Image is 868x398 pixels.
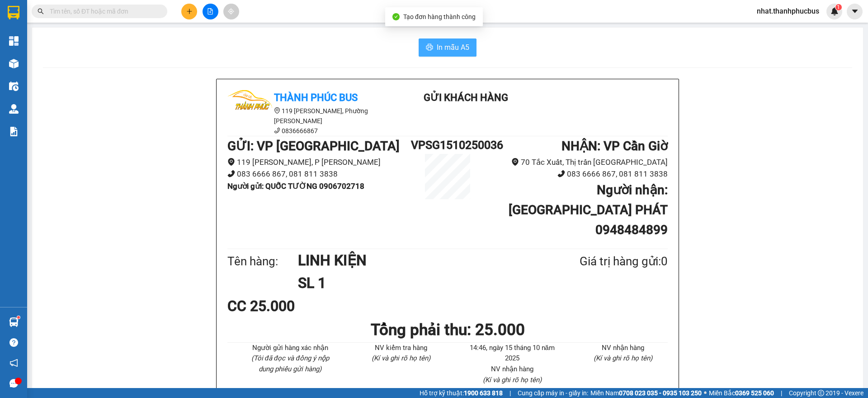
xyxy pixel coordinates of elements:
[274,92,358,103] b: Thành Phúc Bus
[298,272,536,294] h1: SL 1
[9,82,19,91] img: warehouse-icon
[750,5,826,17] span: nhat.thanhphucbus
[781,388,782,398] span: |
[467,343,557,364] li: 14:46, ngày 15 tháng 10 năm 2025
[228,8,234,14] span: aim
[735,389,774,397] strong: 0369 525 060
[38,8,44,14] span: search
[483,376,542,384] i: (Kí và ghi rõ họ tên)
[464,389,503,397] strong: 1900 633 818
[227,106,390,126] li: 119 [PERSON_NAME], Phường [PERSON_NAME]
[227,156,411,168] li: 119 [PERSON_NAME], P [PERSON_NAME]
[274,107,280,114] span: environment
[851,7,859,15] span: caret-down
[830,7,839,15] img: icon-new-feature
[709,388,774,398] span: Miền Bắc
[50,6,156,16] input: Tìm tên, số ĐT hoặc mã đơn
[579,343,668,354] li: NV nhận hàng
[203,4,218,19] button: file-add
[467,364,557,375] li: NV nhận hàng
[227,139,400,153] b: GỬI : VP [GEOGRAPHIC_DATA]
[9,379,18,388] span: message
[223,4,239,19] button: aim
[426,43,433,52] span: printer
[274,127,280,134] span: phone
[411,136,484,154] h1: VPSG1510250036
[536,252,668,271] div: Giá trị hàng gửi: 0
[8,6,19,19] img: logo-vxr
[484,168,668,180] li: 083 6666 867, 081 811 3838
[186,8,193,14] span: plus
[181,4,197,19] button: plus
[298,249,536,272] h1: LINH KIỆN
[509,388,511,398] span: |
[227,182,364,191] b: Người gửi : QUỐC TƯỜNG 0906702718
[557,170,565,177] span: phone
[17,316,20,319] sup: 1
[227,168,411,180] li: 083 6666 867, 081 811 3838
[518,388,588,398] span: Cung cấp máy in - giấy in:
[9,127,19,136] img: solution-icon
[227,295,373,317] div: CC 25.000
[509,182,668,237] b: Người nhận : [GEOGRAPHIC_DATA] PHÁT 0948484899
[835,4,842,10] sup: 1
[437,42,469,53] span: In mẫu A5
[9,317,19,327] img: warehouse-icon
[372,354,430,362] i: (Kí và ghi rõ họ tên)
[594,354,652,362] i: (Kí và ghi rõ họ tên)
[227,90,273,135] img: logo.jpg
[357,343,446,354] li: NV kiểm tra hàng
[837,4,840,10] span: 1
[227,126,390,136] li: 0836666867
[619,389,702,397] strong: 0708 023 035 - 0935 103 250
[818,390,824,396] span: copyright
[227,317,668,342] h1: Tổng phải thu: 25.000
[227,158,235,166] span: environment
[9,338,18,347] span: question-circle
[227,252,298,271] div: Tên hàng:
[207,8,213,14] span: file-add
[251,354,329,373] i: (Tôi đã đọc và đồng ý nộp dung phiếu gửi hàng)
[561,139,668,153] b: NHẬN : VP Cần Giờ
[420,388,503,398] span: Hỗ trợ kỹ thuật:
[484,156,668,168] li: 70 Tắc Xuất, Thị trấn [GEOGRAPHIC_DATA]
[9,59,19,68] img: warehouse-icon
[419,38,476,57] button: printerIn mẫu A5
[392,13,400,20] span: check-circle
[227,170,235,177] span: phone
[590,388,702,398] span: Miền Nam
[9,36,19,46] img: dashboard-icon
[424,92,508,103] b: Gửi khách hàng
[9,359,18,367] span: notification
[245,343,335,354] li: Người gửi hàng xác nhận
[403,13,476,20] span: Tạo đơn hàng thành công
[9,104,19,114] img: warehouse-icon
[847,4,863,19] button: caret-down
[704,391,707,395] span: ⚪️
[511,158,519,166] span: environment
